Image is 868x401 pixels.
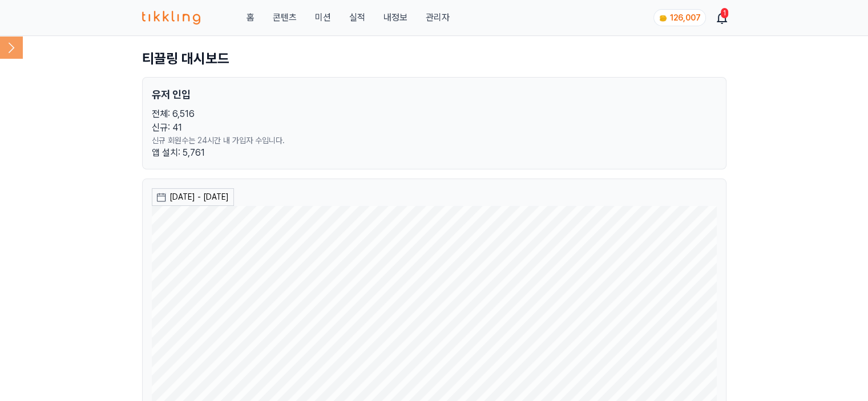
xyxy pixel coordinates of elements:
p: 신규: 41 [152,121,717,135]
img: 티끌링 [142,11,201,25]
button: 미션 [314,11,330,25]
button: [DATE] - [DATE] [152,188,234,206]
img: coin [659,14,668,23]
a: 콘텐츠 [272,11,296,25]
a: 관리자 [425,11,449,25]
p: 신규 회원수는 24시간 내 가입자 수입니다. [152,135,717,146]
div: [DATE] - [DATE] [169,191,229,203]
a: 홈 [246,11,254,25]
a: coin 126,007 [653,9,704,26]
h1: 티끌링 대시보드 [142,50,726,68]
span: 126,007 [670,13,701,22]
p: 전체: 6,516 [152,107,717,121]
div: 1 [721,8,728,18]
a: 실적 [349,11,365,25]
h2: 유저 인입 [152,87,717,103]
a: 내정보 [383,11,407,25]
a: 1 [717,11,726,25]
p: 앱 설치: 5,761 [152,146,717,160]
